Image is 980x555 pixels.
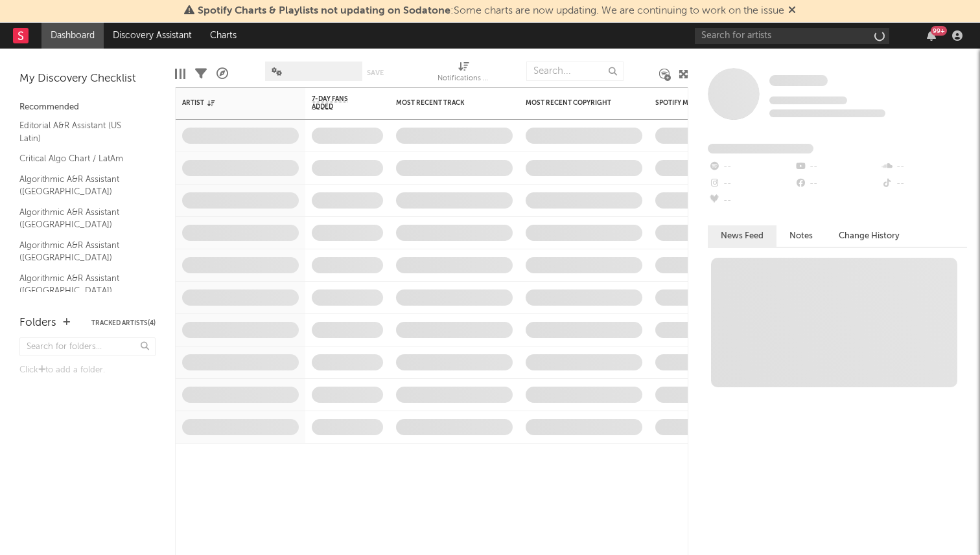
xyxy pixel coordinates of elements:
span: Dismiss [788,6,796,16]
span: Some Artist [769,75,828,86]
div: Notifications (Artist) [437,55,489,93]
div: -- [794,176,880,192]
button: Change History [826,225,913,247]
button: Notes [776,225,826,247]
a: Discovery Assistant [104,23,201,49]
a: Some Artist [769,74,828,87]
input: Search for folders... [19,337,156,356]
span: Tracking Since: [DATE] [769,96,847,104]
div: A&R Pipeline [216,55,228,93]
a: Dashboard [41,23,104,49]
button: 99+ [927,30,936,41]
div: -- [794,159,880,176]
a: Algorithmic A&R Assistant ([GEOGRAPHIC_DATA]) [19,205,143,232]
span: 7-Day Fans Added [312,95,364,111]
input: Search... [526,62,624,81]
div: -- [708,192,794,209]
button: Tracked Artists(4) [91,320,156,326]
button: News Feed [708,225,776,247]
a: Critical Algo Chart / LatAm [19,152,143,166]
div: Click to add a folder. [19,363,156,378]
span: 0 fans last week [769,109,885,117]
a: Algorithmic A&R Assistant ([GEOGRAPHIC_DATA]) [19,172,143,199]
div: Spotify Monthly Listeners [655,99,752,107]
div: Most Recent Copyright [526,99,623,107]
div: Recommended [19,100,156,115]
div: -- [708,176,794,192]
span: : Some charts are now updating. We are continuing to work on the issue [198,6,784,16]
div: 99 + [931,26,947,36]
a: Editorial A&R Assistant (US Latin) [19,119,143,145]
a: Charts [201,23,246,49]
input: Search for artists [695,28,889,44]
div: -- [881,176,967,192]
div: Edit Columns [175,55,185,93]
a: Algorithmic A&R Assistant ([GEOGRAPHIC_DATA]) [19,271,143,298]
div: -- [708,159,794,176]
div: Notifications (Artist) [437,71,489,87]
div: Filters [195,55,207,93]
div: -- [881,159,967,176]
span: Fans Added by Platform [708,144,813,153]
div: Folders [19,315,56,331]
div: Most Recent Track [396,99,493,107]
button: Save [367,69,384,76]
div: Artist [182,99,279,107]
a: Algorithmic A&R Assistant ([GEOGRAPHIC_DATA]) [19,238,143,265]
span: Spotify Charts & Playlists not updating on Sodatone [198,6,450,16]
div: My Discovery Checklist [19,71,156,87]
